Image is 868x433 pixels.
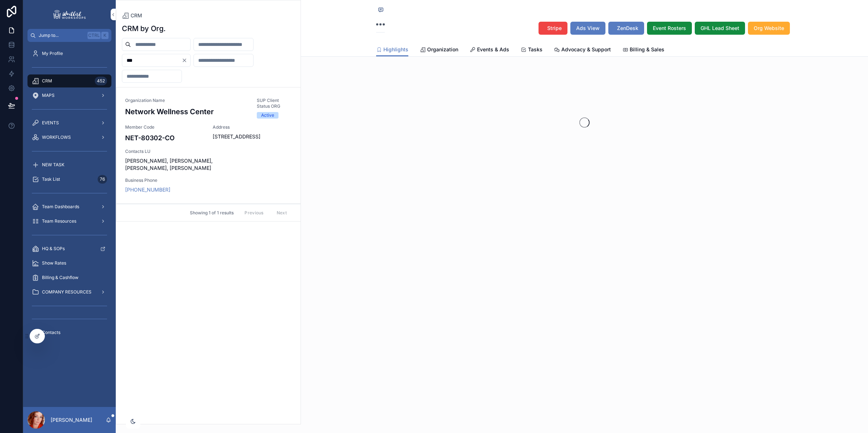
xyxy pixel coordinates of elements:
button: Ads View [570,22,605,35]
a: Tasks [521,43,542,57]
span: [STREET_ADDRESS] [213,133,292,140]
button: Org Website [748,22,790,35]
span: Member Code [125,124,204,130]
span: MAPS [42,93,55,98]
span: Stripe [547,25,562,32]
p: [PERSON_NAME] [51,416,92,424]
span: Org Website [754,25,784,32]
span: SUP Client Status ORG [257,98,292,109]
a: Events & Ads [470,43,509,57]
button: Event Rosters [647,22,692,35]
span: [PERSON_NAME], [PERSON_NAME], [PERSON_NAME], [PERSON_NAME] [125,157,292,172]
a: My Profile [27,47,111,60]
a: MAPS [27,89,111,102]
span: NEW TASK [42,162,64,168]
span: Organization Name [125,98,248,103]
span: Team Resources [42,218,76,224]
span: Events & Ads [477,46,509,53]
span: Event Rosters [653,25,686,32]
a: COMPANY RESOURCES [27,286,111,299]
a: [PHONE_NUMBER] [125,186,170,193]
span: Billing & Sales [630,46,664,53]
span: K [102,33,108,38]
button: Clear [182,57,190,63]
h3: Network Wellness Center [125,106,248,117]
span: Contacts [42,330,60,335]
span: Ads View [576,25,600,32]
h1: CRM by Org. [122,23,166,34]
span: COMPANY RESOURCES [42,289,92,295]
a: CRM [122,12,142,19]
span: Highlights [383,46,408,53]
a: Highlights [376,43,408,57]
a: Organization NameNetwork Wellness CenterSUP Client Status ORGActiveMember CodeNET-80302-COAddress... [116,87,301,204]
a: NEW TASK [27,158,111,171]
a: Task List76 [27,173,111,186]
span: Showing 1 of 1 results [190,210,234,216]
a: Billing & Sales [622,43,664,57]
span: EVENTS [42,120,59,126]
span: HQ & SOPs [42,246,65,252]
span: Task List [42,176,60,182]
a: HQ & SOPs [27,242,111,255]
span: Address [213,124,292,130]
button: Jump to...CtrlK [27,29,111,42]
a: Contacts [27,326,111,339]
div: scrollable content [23,42,116,348]
span: Billing & Cashflow [42,275,78,280]
a: CRM452 [27,74,111,87]
span: My Profile [42,51,63,56]
a: Show Rates [27,257,111,270]
a: Billing & Cashflow [27,271,111,284]
span: Ctrl [88,32,101,39]
button: Stripe [539,22,567,35]
a: Organization [420,43,458,57]
a: Advocacy & Support [554,43,611,57]
a: Team Resources [27,215,111,228]
span: Jump to... [39,33,85,38]
button: GHL Lead Sheet [695,22,745,35]
span: Team Dashboards [42,204,79,210]
a: EVENTS [27,116,111,129]
span: GHL Lead Sheet [701,25,739,32]
span: Advocacy & Support [561,46,611,53]
div: 76 [98,175,107,184]
button: ZenDesk [608,22,644,35]
img: App logo [52,9,87,20]
span: Show Rates [42,260,66,266]
span: CRM [42,78,52,84]
span: Business Phone [125,177,175,183]
div: 452 [95,77,107,85]
span: CRM [131,12,142,19]
a: Team Dashboards [27,200,111,213]
a: WORKFLOWS [27,131,111,144]
span: Organization [427,46,458,53]
div: Active [261,112,274,119]
span: WORKFLOWS [42,134,71,140]
span: Contacts LU [125,149,292,154]
h4: NET-80302-CO [125,133,204,143]
span: ZenDesk [617,25,638,32]
span: Tasks [528,46,542,53]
